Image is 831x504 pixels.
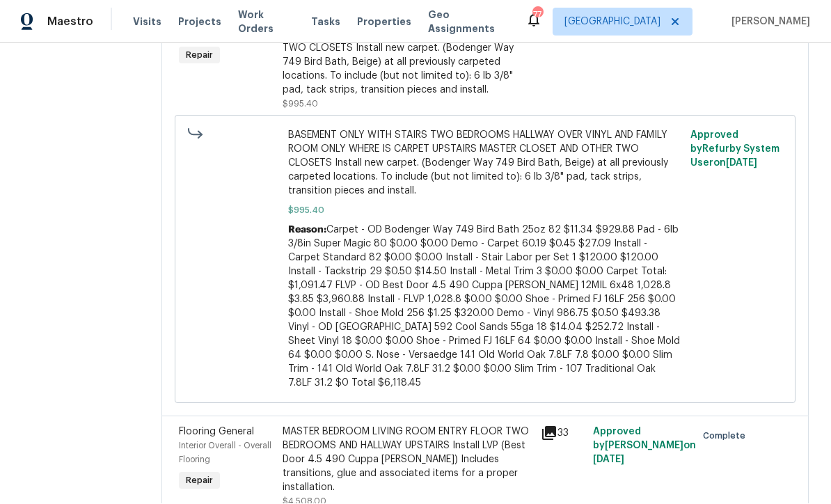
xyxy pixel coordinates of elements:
[288,226,326,235] span: Reason:
[428,8,509,36] span: Geo Assignments
[133,15,161,29] span: Visits
[703,430,751,443] span: Complete
[593,427,696,465] span: Approved by [PERSON_NAME] on
[532,8,542,22] div: 77
[288,204,681,218] span: $995.40
[593,455,624,465] span: [DATE]
[357,15,411,29] span: Properties
[179,442,271,464] span: Interior Overall - Overall Flooring
[179,427,254,437] span: Flooring General
[690,131,779,168] span: Approved by Refurby System User on
[238,8,294,36] span: Work Orders
[288,129,681,198] span: BASEMENT ONLY WITH STAIRS TWO BEDROOMS HALLWAY OVER VINYL AND FAMILY ROOM ONLY WHERE IS CARPET UP...
[283,425,533,495] div: MASTER BEDROOM LIVING ROOM ENTRY FLOOR TWO BEDROOMS AND HALLWAY UPSTAIRS Install LVP (Best Door 4...
[47,15,93,29] span: Maestro
[311,17,340,27] span: Tasks
[541,425,584,442] div: 33
[283,100,318,109] span: $995.40
[726,15,810,29] span: [PERSON_NAME]
[180,49,219,63] span: Repair
[726,159,757,168] span: [DATE]
[180,474,219,488] span: Repair
[564,15,660,29] span: [GEOGRAPHIC_DATA]
[178,15,221,29] span: Projects
[288,226,680,388] span: Carpet - OD Bodenger Way 749 Bird Bath 25oz 82 $11.34 $929.88 Pad - 6lb 3/8in Super Magic 80 $0.0...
